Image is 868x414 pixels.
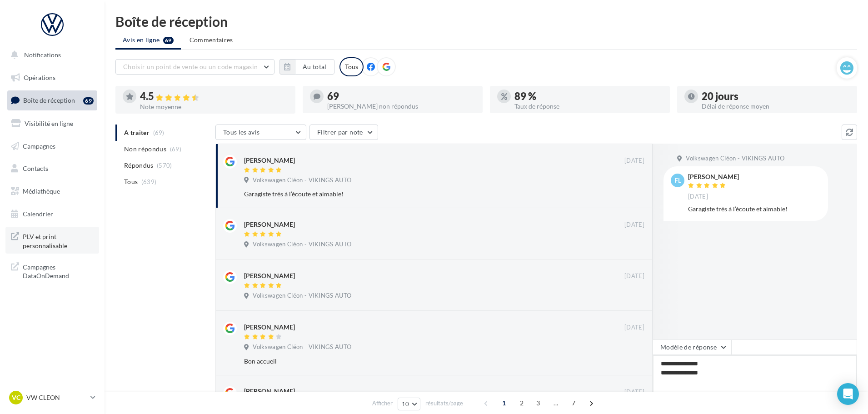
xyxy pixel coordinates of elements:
[327,91,475,101] div: 69
[190,35,233,45] span: Commentaires
[279,59,334,75] button: Au total
[12,393,20,402] span: VC
[244,323,295,332] div: [PERSON_NAME]
[170,145,181,153] span: (69)
[25,120,73,127] span: Visibilité en ligne
[5,159,99,178] a: Contacts
[5,90,99,110] a: Boîte de réception69
[425,399,463,408] span: résultats/page
[398,398,421,410] button: 10
[244,190,585,199] div: Garagiste très à l’écoute et aimable!
[327,103,475,110] div: [PERSON_NAME] non répondus
[566,396,581,410] span: 7
[115,15,857,28] div: Boîte de réception
[26,393,87,402] p: VW CLEON
[372,399,393,408] span: Afficher
[5,257,99,284] a: Campagnes DataOnDemand
[514,103,663,110] div: Taux de réponse
[244,387,295,396] div: [PERSON_NAME]
[624,157,644,165] span: [DATE]
[24,74,55,81] span: Opérations
[5,114,99,133] a: Visibilité en ligne
[253,292,351,300] span: Volkswagen Cléon - VIKINGS AUTO
[702,103,850,110] div: Délai de réponse moyen
[253,240,351,249] span: Volkswagen Cléon - VIKINGS AUTO
[339,57,364,76] div: Tous
[5,68,99,87] a: Opérations
[140,104,288,110] div: Note moyenne
[23,187,60,195] span: Médiathèque
[295,59,334,75] button: Au total
[124,145,166,154] span: Non répondus
[514,396,529,410] span: 2
[115,59,274,75] button: Choisir un point de vente ou un code magasin
[244,271,295,280] div: [PERSON_NAME]
[23,142,55,150] span: Campagnes
[141,178,157,185] span: (639)
[23,210,53,218] span: Calendrier
[624,221,644,229] span: [DATE]
[24,51,61,59] span: Notifications
[688,193,708,201] span: [DATE]
[23,261,94,280] span: Campagnes DataOnDemand
[624,324,644,332] span: [DATE]
[140,91,288,102] div: 4.5
[549,396,563,410] span: ...
[157,162,172,169] span: (570)
[686,155,784,163] span: Volkswagen Cléon - VIKINGS AUTO
[531,396,545,410] span: 3
[5,45,95,65] button: Notifications
[23,165,48,172] span: Contacts
[688,174,739,180] div: [PERSON_NAME]
[837,383,859,405] div: Open Intercom Messenger
[244,220,295,229] div: [PERSON_NAME]
[309,125,378,140] button: Filtrer par note
[223,128,260,136] span: Tous les avis
[624,388,644,396] span: [DATE]
[702,91,850,101] div: 20 jours
[653,339,732,355] button: Modèle de réponse
[497,396,511,410] span: 1
[7,389,97,406] a: VC VW CLEON
[244,156,295,165] div: [PERSON_NAME]
[124,161,154,170] span: Répondus
[83,97,94,105] div: 69
[253,176,351,185] span: Volkswagen Cléon - VIKINGS AUTO
[5,227,99,254] a: PLV et print personnalisable
[688,205,821,214] div: Garagiste très à l’écoute et aimable!
[23,230,94,250] span: PLV et print personnalisable
[253,343,351,351] span: Volkswagen Cléon - VIKINGS AUTO
[215,125,306,140] button: Tous les avis
[514,91,663,101] div: 89 %
[674,176,681,185] span: FL
[123,63,258,70] span: Choisir un point de vente ou un code magasin
[5,137,99,156] a: Campagnes
[5,205,99,224] a: Calendrier
[624,272,644,280] span: [DATE]
[124,177,138,186] span: Tous
[5,182,99,201] a: Médiathèque
[23,96,75,104] span: Boîte de réception
[244,357,585,366] div: Bon accueil
[402,400,409,408] span: 10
